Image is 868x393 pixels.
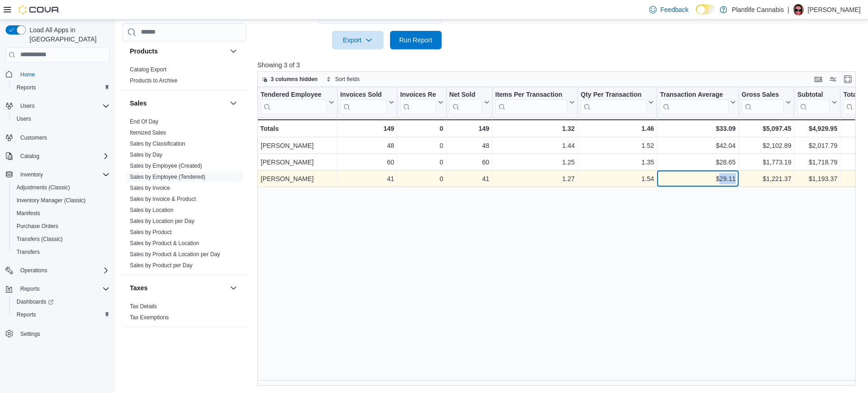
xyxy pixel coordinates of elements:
[17,69,39,80] a: Home
[340,173,394,184] div: 41
[9,308,113,321] button: Reports
[13,195,110,206] span: Inventory Manager (Classic)
[17,283,43,294] button: Reports
[130,303,157,310] a: Tax Details
[449,173,489,184] div: 41
[2,150,113,163] button: Catalog
[13,82,40,93] a: Reports
[581,140,654,151] div: 1.52
[17,151,43,162] button: Catalog
[340,123,394,134] div: 149
[660,90,728,114] div: Transaction Average
[17,100,38,111] button: Users
[495,90,567,99] div: Items Per Transaction
[13,221,62,232] a: Purchase Orders
[261,90,334,114] button: Tendered Employee
[581,157,654,168] div: 1.35
[660,140,735,151] div: $42.04
[6,64,110,364] nav: Complex example
[122,64,246,90] div: Products
[9,81,113,94] button: Reports
[9,220,113,233] button: Purchase Orders
[130,152,163,158] a: Sales by Day
[449,123,489,134] div: 149
[17,132,110,143] span: Customers
[130,174,205,180] a: Sales by Employee (Tendered)
[228,98,239,109] button: Sales
[660,123,735,134] div: $33.09
[13,234,66,245] a: Transfers (Classic)
[9,233,113,246] button: Transfers (Classic)
[17,151,110,162] span: Catalog
[793,4,804,15] div: Sasha Iemelianenko
[13,296,110,307] span: Dashboards
[261,157,334,168] div: [PERSON_NAME]
[17,69,110,80] span: Home
[827,74,839,85] button: Display options
[17,84,36,91] span: Reports
[130,195,196,203] span: Sales by Invoice & Product
[130,314,169,321] a: Tax Exemptions
[732,4,784,15] p: Plantlife Cannabis
[13,182,110,193] span: Adjustments (Classic)
[20,134,47,141] span: Customers
[17,328,44,340] a: Settings
[130,240,199,247] span: Sales by Product & Location
[449,157,489,168] div: 60
[400,90,436,99] div: Invoices Ref
[13,208,44,219] a: Manifests
[17,328,110,339] span: Settings
[130,129,166,136] span: Itemized Sales
[130,118,158,125] span: End Of Day
[13,221,110,232] span: Purchase Orders
[17,184,70,191] span: Adjustments (Classic)
[130,206,174,214] span: Sales by Location
[399,35,432,45] span: Run Report
[130,47,226,56] button: Products
[9,181,113,194] button: Adjustments (Classic)
[335,76,360,83] span: Sort fields
[17,311,36,318] span: Reports
[2,264,113,277] button: Operations
[261,173,334,184] div: [PERSON_NAME]
[130,185,170,191] a: Sales by Invoice
[228,46,239,57] button: Products
[17,298,53,305] span: Dashboards
[797,157,837,168] div: $1,718.79
[130,77,177,84] span: Products to Archive
[797,173,837,184] div: $1,193.37
[495,123,575,134] div: 1.32
[130,162,202,170] span: Sales by Employee (Created)
[322,74,363,85] button: Sort fields
[696,14,696,15] span: Dark Mode
[9,194,113,207] button: Inventory Manager (Classic)
[130,184,170,192] span: Sales by Invoice
[130,217,194,225] span: Sales by Location per Day
[400,90,443,114] button: Invoices Ref
[130,47,158,56] h3: Products
[741,90,784,114] div: Gross Sales
[581,90,647,99] div: Qty Per Transaction
[581,90,654,114] button: Qty Per Transaction
[130,163,202,169] a: Sales by Employee (Created)
[130,77,177,84] a: Products to Archive
[9,112,113,125] button: Users
[130,240,199,246] a: Sales by Product & Location
[271,76,318,83] span: 3 columns hidden
[20,267,47,274] span: Operations
[2,327,113,340] button: Settings
[17,197,86,204] span: Inventory Manager (Classic)
[130,218,194,224] a: Sales by Location per Day
[2,100,113,112] button: Users
[9,246,113,258] button: Transfers
[17,265,51,276] button: Operations
[130,66,166,73] span: Catalog Export
[332,31,384,49] button: Export
[581,90,647,114] div: Qty Per Transaction
[257,60,862,70] p: Showing 3 of 3
[17,100,110,111] span: Users
[400,123,443,134] div: 0
[130,207,174,213] a: Sales by Location
[18,5,60,14] img: Cova
[741,173,791,184] div: $1,221.37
